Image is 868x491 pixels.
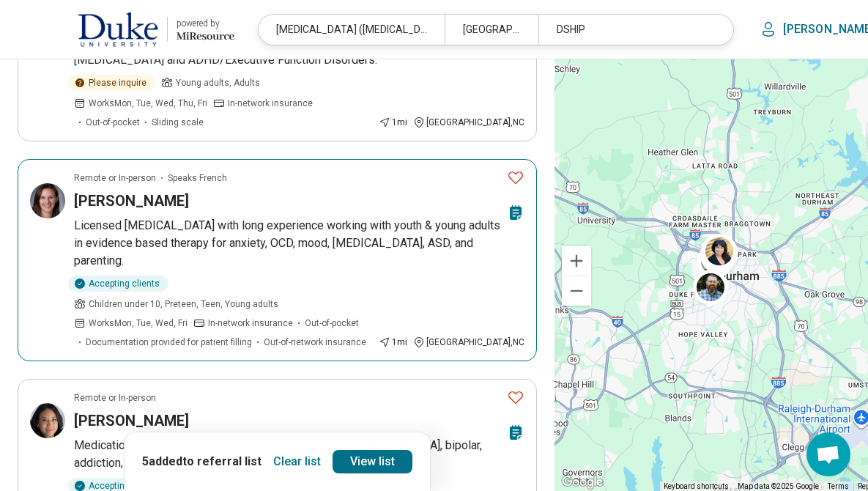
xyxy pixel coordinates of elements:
[89,298,278,311] span: Children under 10, Preteen, Teen, Young adults
[74,191,189,211] h3: [PERSON_NAME]
[78,12,158,47] img: Duke University
[413,116,524,129] div: [GEOGRAPHIC_DATA] , NC
[208,317,293,330] span: In-network insurance
[413,336,524,349] div: [GEOGRAPHIC_DATA] , NC
[89,97,207,110] span: Works Mon, Tue, Wed, Thu, Fri
[86,116,140,129] span: Out-of-pocket
[267,450,327,473] button: Clear list
[142,453,261,470] p: 5 added
[562,276,591,306] button: Zoom out
[177,17,234,30] div: powered by
[89,317,188,330] span: Works Mon, Tue, Wed, Fri
[828,482,849,490] a: Terms
[538,15,724,45] div: DSHIP
[305,317,359,330] span: Out-of-pocket
[501,383,530,413] button: Favorite
[152,116,204,129] span: Sliding scale
[168,171,227,185] span: Speaks French
[264,336,366,349] span: Out-of-network insurance
[74,217,524,270] p: Licensed [MEDICAL_DATA] with long experience working with youth & young adults in evidence based ...
[74,410,189,431] h3: [PERSON_NAME]
[379,116,407,129] div: 1 mi
[562,246,591,276] button: Zoom in
[700,238,735,273] div: 2
[228,97,313,110] span: In-network insurance
[68,276,168,292] div: Accepting clients
[445,15,538,45] div: [GEOGRAPHIC_DATA], [GEOGRAPHIC_DATA]
[74,391,156,405] p: Remote or In-person
[68,75,155,91] div: Please inquire
[738,482,819,490] span: Map data ©2025 Google
[86,336,252,349] span: Documentation provided for patient filling
[379,336,407,349] div: 1 mi
[182,454,261,468] span: to referral list
[333,450,412,473] a: View list
[259,15,445,45] div: [MEDICAL_DATA] ([MEDICAL_DATA]), Licensed Clinical Mental Health Counselor (LCMHC), Licensed Clin...
[806,432,850,476] a: Open chat
[23,12,234,47] a: Duke Universitypowered by
[501,163,530,193] button: Favorite
[74,171,156,185] p: Remote or In-person
[176,76,260,89] span: Young adults, Adults
[74,437,524,472] p: Medication and therapy for [MEDICAL_DATA], anxiety, [MEDICAL_DATA], bipolar, addiction, relations...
